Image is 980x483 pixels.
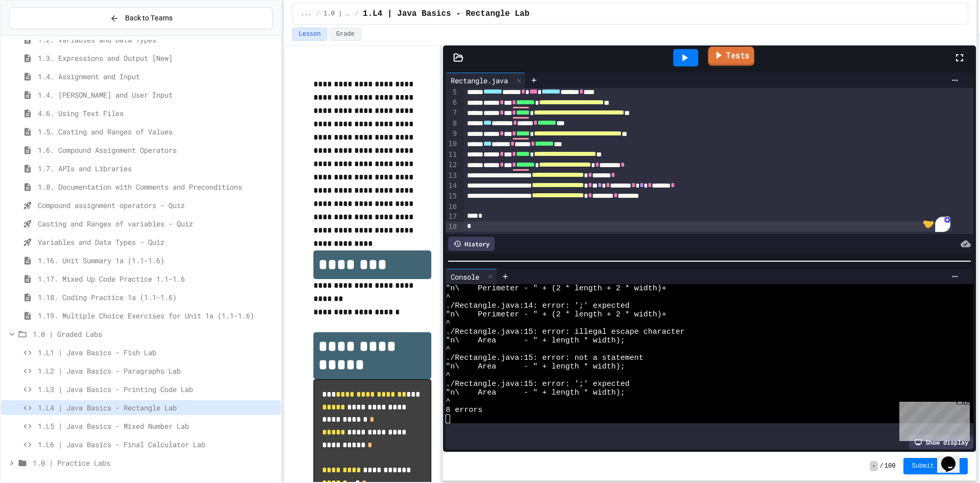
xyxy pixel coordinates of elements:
div: Show display [909,435,973,449]
span: 1.0 | Practice Labs [33,457,277,468]
span: 1.L1 | Java Basics - Fish Lab [38,347,277,358]
div: 6 [446,98,458,108]
span: ^ [446,371,450,380]
div: Chat with us now!Close [4,4,70,65]
div: 15 [446,191,458,201]
span: ./Rectangle.java:14: error: ';' expected [446,302,629,310]
div: 7 [446,108,458,118]
span: / [316,10,320,18]
span: ^ [446,319,450,328]
span: ^ [446,345,450,354]
span: 1.0 | Graded Labs [324,10,351,18]
span: 1.3. Expressions and Output [New] [38,53,277,63]
span: 1.6. Compound Assignment Operators [38,145,277,155]
div: 17 [446,212,458,222]
div: 9 [446,129,458,139]
span: 8 errors [446,406,482,415]
span: 1.4. Assignment and Input [38,71,277,82]
span: 1.8. Documentation with Comments and Preconditions [38,181,277,192]
div: 14 [446,181,458,191]
span: - [870,461,877,471]
span: 1.0 | Graded Labs [33,329,277,339]
button: Grade [329,28,361,41]
span: Variables and Data Types - Quiz [38,237,277,247]
span: ./Rectangle.java:15: error: ';' expected [446,380,629,388]
span: 1.19. Multiple Choice Exercises for Unit 1a (1.1-1.6) [38,310,277,321]
div: Rectangle.java [446,73,526,88]
span: 1.5. Casting and Ranges of Values [38,126,277,137]
div: Rectangle.java [446,75,513,86]
div: 16 [446,202,458,212]
span: "n\ Perimeter - " + (2 * length + 2 * width)+ [446,284,666,293]
span: 1.L4 | Java Basics - Rectangle Lab [363,8,529,20]
button: Submit Answer [903,458,968,474]
span: 1.7. APIs and Libraries [38,163,277,174]
span: 1.L3 | Java Basics - Printing Code Lab [38,384,277,395]
span: ... [301,10,312,18]
div: 18 [446,222,458,232]
button: Back to Teams [9,7,273,29]
span: 1.16. Unit Summary 1a (1.1-1.6) [38,255,277,266]
span: 1.4. [PERSON_NAME] and User Input [38,89,277,100]
span: 1.L6 | Java Basics - Final Calculator Lab [38,439,277,450]
div: 5 [446,87,458,98]
span: "n\ Area - " + length * width); [446,388,625,397]
span: "n\ Perimeter - " + (2 * length + 2 * width)+ [446,310,666,319]
span: Casting and Ranges of variables - Quiz [38,218,277,229]
div: To enrich screen reader interactions, please activate Accessibility in Grammarly extension settings [464,44,973,234]
div: 13 [446,171,458,181]
span: "n\ Area - " + length * width); [446,336,625,345]
span: 1.18. Coding Practice 1a (1.1-1.6) [38,292,277,303]
span: / [355,10,359,18]
span: Compound assignment operators - Quiz [38,200,277,211]
span: 100 [885,462,896,470]
span: 1.17. Mixed Up Code Practice 1.1-1.6 [38,273,277,284]
div: Console [446,271,484,282]
span: ./Rectangle.java:15: error: illegal escape character [446,328,684,336]
span: 4.6. Using Text Files [38,108,277,119]
a: Tests [708,47,754,66]
div: History [448,237,495,251]
iframe: chat widget [895,398,970,441]
span: 1.2. Variables and Data Types [38,34,277,45]
span: ^ [446,293,450,302]
span: "n\ Area - " + length * width); [446,362,625,371]
span: / [880,462,884,470]
div: 12 [446,160,458,170]
div: 8 [446,119,458,129]
span: 1.L4 | Java Basics - Rectangle Lab [38,402,277,413]
button: Lesson [292,28,327,41]
div: 10 [446,139,458,149]
span: 1.L5 | Java Basics - Mixed Number Lab [38,421,277,431]
div: Console [446,269,497,284]
iframe: chat widget [937,442,970,473]
span: Submit Answer [912,462,960,470]
div: 11 [446,150,458,160]
span: ^ [446,397,450,406]
span: 1.L2 | Java Basics - Paragraphs Lab [38,365,277,376]
span: ./Rectangle.java:15: error: not a statement [446,354,643,362]
span: Back to Teams [125,13,173,24]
